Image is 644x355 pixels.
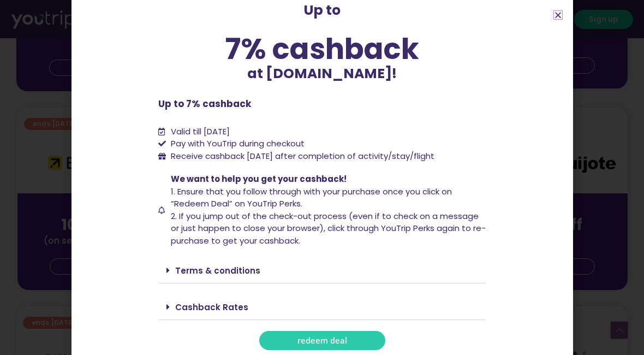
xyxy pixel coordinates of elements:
[158,258,486,283] div: Terms & conditions
[158,63,486,84] p: at [DOMAIN_NAME]!
[171,173,347,185] span: We want to help you get your cashback!
[158,97,251,110] b: Up to 7% cashback
[171,150,434,162] span: Receive cashback [DATE] after completion of activity/stay/flight
[168,138,305,150] span: Pay with YouTrip during checkout
[297,336,347,345] span: redeem deal
[158,34,486,63] div: 7% cashback
[171,186,452,210] span: 1. Ensure that you follow through with your purchase once you click on “Redeem Deal” on YouTrip P...
[259,331,385,350] a: redeem deal
[171,126,230,137] span: Valid till [DATE]
[175,265,260,276] a: Terms & conditions
[175,301,248,313] a: Cashback Rates
[554,11,562,19] a: Close
[158,294,486,320] div: Cashback Rates
[171,210,486,246] span: 2. If you jump out of the check-out process (even if to check on a message or just happen to clos...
